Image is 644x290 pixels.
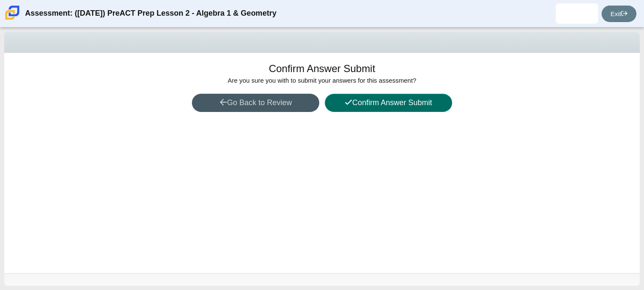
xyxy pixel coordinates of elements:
button: Go Back to Review [192,94,319,112]
h1: Confirm Answer Submit [269,61,375,76]
button: Confirm Answer Submit [325,94,452,112]
img: nicholas.carter.jMQoYh [570,7,584,20]
a: Exit [602,6,636,22]
span: Are you sure you with to submit your answers for this assessment? [228,77,416,84]
a: Carmen School of Science & Technology [3,16,21,23]
div: Assessment: ([DATE]) PreACT Prep Lesson 2 - Algebra 1 & Geometry [25,3,276,24]
img: Carmen School of Science & Technology [3,4,21,22]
